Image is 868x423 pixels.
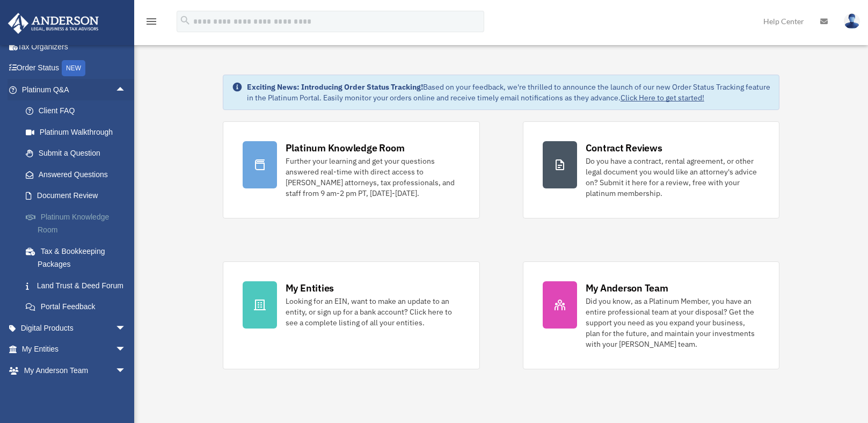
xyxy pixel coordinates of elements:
[15,185,142,207] a: Document Review
[115,381,137,403] span: arrow_drop_down
[15,143,142,164] a: Submit a Question
[286,156,460,199] div: Further your learning and get your questions answered real-time with direct access to [PERSON_NAM...
[621,93,704,103] a: Click Here to get started!
[15,121,142,143] a: Platinum Walkthrough
[586,141,662,155] div: Contract Reviews
[8,360,142,381] a: My Anderson Teamarrow_drop_down
[15,164,142,185] a: Answered Questions
[115,317,137,339] span: arrow_drop_down
[844,13,860,29] img: User Pic
[523,121,780,218] a: Contract Reviews Do you have a contract, rental agreement, or other legal document you would like...
[115,339,137,361] span: arrow_drop_down
[179,14,191,26] i: search
[5,13,102,34] img: Anderson Advisors Platinum Portal
[15,275,142,296] a: Land Trust & Deed Forum
[15,100,142,122] a: Client FAQ
[523,261,780,369] a: My Anderson Team Did you know, as a Platinum Member, you have an entire professional team at your...
[8,317,142,339] a: Digital Productsarrow_drop_down
[223,261,480,369] a: My Entities Looking for an EIN, want to make an update to an entity, or sign up for a bank accoun...
[223,121,480,218] a: Platinum Knowledge Room Further your learning and get your questions answered real-time with dire...
[286,296,460,328] div: Looking for an EIN, want to make an update to an entity, or sign up for a bank account? Click her...
[15,240,142,275] a: Tax & Bookkeeping Packages
[145,15,158,28] i: menu
[8,57,142,79] a: Order StatusNEW
[586,156,760,199] div: Do you have a contract, rental agreement, or other legal document you would like an attorney's ad...
[145,19,158,28] a: menu
[15,206,142,240] a: Platinum Knowledge Room
[286,281,334,295] div: My Entities
[115,79,137,101] span: arrow_drop_up
[247,82,423,92] strong: Exciting News: Introducing Order Status Tracking!
[586,281,668,295] div: My Anderson Team
[286,141,405,155] div: Platinum Knowledge Room
[8,381,142,403] a: My Documentsarrow_drop_down
[8,79,142,100] a: Platinum Q&Aarrow_drop_up
[247,82,771,103] div: Based on your feedback, we're thrilled to announce the launch of our new Order Status Tracking fe...
[62,60,85,76] div: NEW
[586,296,760,349] div: Did you know, as a Platinum Member, you have an entire professional team at your disposal? Get th...
[8,339,142,360] a: My Entitiesarrow_drop_down
[8,36,142,57] a: Tax Organizers
[115,360,137,382] span: arrow_drop_down
[15,296,142,318] a: Portal Feedback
